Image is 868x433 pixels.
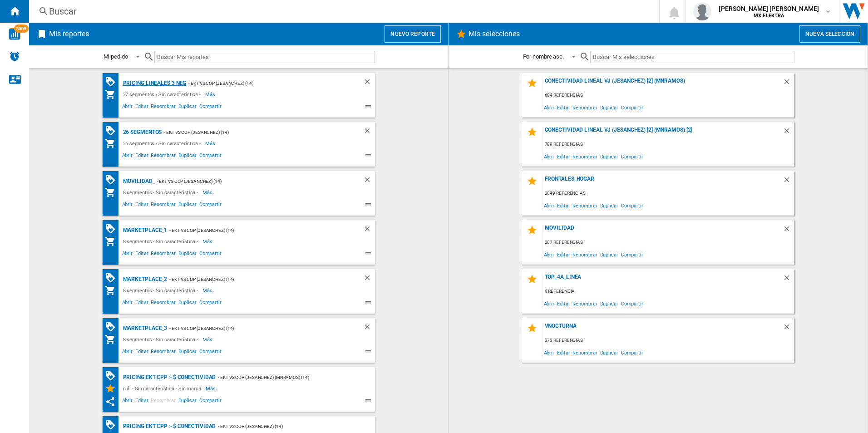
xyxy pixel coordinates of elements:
span: Compartir [198,200,223,211]
div: 0 referencia [542,286,794,297]
span: Renombrar [149,151,177,162]
div: Matriz de PROMOCIONES [105,419,121,431]
span: Compartir [620,346,645,359]
span: Renombrar [571,150,598,162]
h2: Mis reportes [47,25,91,43]
span: Editar [556,346,571,359]
span: Abrir [542,101,556,113]
div: 27 segmentos - Sin característica - [121,89,206,100]
div: - EKT vs Cop (jesanchez) (14) [186,78,345,89]
span: Editar [134,249,149,260]
span: Abrir [121,298,134,309]
span: Más [202,236,214,247]
span: Editar [134,151,149,162]
div: Conectividad Lineal vj (jesanchez) [2] (mnramos) [2] [542,127,783,139]
ng-md-icon: Este reporte se ha compartido contigo [105,396,116,407]
div: Conectividad Lineal vj (jesanchez) [2] (mnramos) [542,78,783,90]
span: Más [206,383,217,394]
span: Duplicar [599,346,620,359]
span: Compartir [198,102,223,113]
div: Borrar [783,274,794,286]
div: 373 referencias [542,335,794,346]
span: Compartir [198,396,223,407]
span: Compartir [198,249,223,260]
span: Renombrar [149,396,177,407]
div: - EKT vs Cop (jesanchez) (14) [216,421,356,432]
span: Editar [134,298,149,309]
div: VNOCTURNA [542,323,783,335]
span: Renombrar [571,346,598,359]
div: 8 segmentos - Sin característica - [121,187,203,198]
span: Más [205,138,217,149]
div: Borrar [783,323,794,335]
div: Mi pedido [104,53,128,60]
span: Más [205,89,217,100]
span: Abrir [542,199,556,212]
div: Buscar [49,5,636,18]
span: Compartir [198,347,223,358]
div: Pricing EKT CPP > $ Conectividad [121,372,216,383]
span: [PERSON_NAME] [PERSON_NAME] [719,4,819,13]
div: Matriz de PROMOCIONES [105,321,121,333]
span: Compartir [620,150,645,162]
span: NEW [14,25,29,33]
span: Editar [134,200,149,211]
span: Abrir [121,102,134,113]
div: Matriz de PROMOCIONES [105,76,121,88]
div: 2049 referencias [542,188,794,199]
img: alerts-logo.svg [9,51,20,62]
span: Editar [134,102,149,113]
div: Borrar [363,323,375,334]
div: 684 referencias [542,90,794,101]
div: FRONTALES_HOGAR [542,176,783,188]
div: Matriz de PROMOCIONES [105,370,121,382]
span: Duplicar [599,199,620,212]
span: Abrir [121,151,134,162]
span: Renombrar [149,200,177,211]
span: Duplicar [177,200,198,211]
div: 789 referencias [542,139,794,150]
span: Compartir [620,199,645,212]
b: MX ELEKTRA [754,13,784,19]
span: Abrir [542,248,556,261]
span: Abrir [121,200,134,211]
img: profile.jpg [693,2,711,20]
span: Abrir [542,346,556,359]
span: Duplicar [177,151,198,162]
div: Mi colección [105,187,121,198]
span: Renombrar [149,347,177,358]
div: top_4a_linea [542,274,783,286]
button: Nuevo reporte [385,25,441,43]
span: Editar [134,347,149,358]
div: Mi colección [105,89,121,100]
div: null - Sin característica - Sin marca [121,383,206,394]
div: Borrar [783,176,794,188]
div: Borrar [363,127,375,138]
span: Duplicar [177,347,198,358]
div: Matriz de PROMOCIONES [105,223,121,235]
span: Renombrar [571,101,598,113]
span: Renombrar [149,298,177,309]
span: Editar [556,297,571,310]
span: Duplicar [177,298,198,309]
div: Matriz de PROMOCIONES [105,174,121,186]
div: 207 referencias [542,237,794,248]
span: Compartir [620,297,645,310]
div: Por nombre asc. [523,53,564,60]
div: MOVILIDAD_ [121,176,155,187]
span: Compartir [198,151,223,162]
span: Duplicar [177,396,198,407]
div: Borrar [363,225,375,236]
div: Mi colección [105,285,121,296]
span: Duplicar [177,249,198,260]
span: Renombrar [149,102,177,113]
div: 26 segmentos - Sin característica - [121,138,206,149]
div: MARKETPLACE_1 [121,225,168,236]
span: Renombrar [571,248,598,261]
div: Pricing lineales 3 neg [121,78,187,89]
span: Compartir [620,248,645,261]
div: 26 segmentos [121,127,162,138]
span: Duplicar [599,150,620,162]
div: 8 segmentos - Sin característica - [121,236,203,247]
input: Buscar Mis selecciones [590,51,794,63]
